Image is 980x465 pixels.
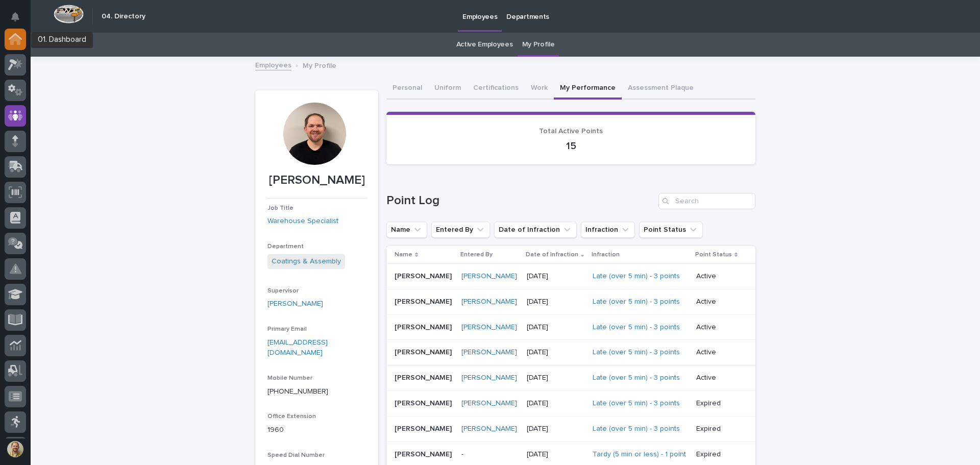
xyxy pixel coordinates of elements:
img: Workspace Logo [54,5,84,23]
p: [DATE] [527,272,584,281]
p: Active [696,323,739,332]
p: Expired [696,399,739,408]
p: Active [696,298,739,306]
p: [DATE] [527,425,584,433]
p: [PERSON_NAME] [395,448,454,459]
span: Primary Email [267,326,307,332]
tr: [PERSON_NAME][PERSON_NAME] [PERSON_NAME] [DATE]Late (over 5 min) - 3 points Active [386,289,755,314]
span: Total Active Points [539,128,603,135]
p: [PERSON_NAME] [395,372,454,382]
button: My Performance [554,78,622,100]
a: My Profile [522,33,555,57]
button: Name [386,222,427,238]
button: Work [525,78,554,100]
a: Active Employees [456,33,513,57]
a: [PERSON_NAME] [461,374,517,382]
a: [PERSON_NAME] [461,348,517,357]
a: [PHONE_NUMBER] [267,388,328,395]
a: [PERSON_NAME] [267,299,323,309]
tr: [PERSON_NAME][PERSON_NAME] [PERSON_NAME] [DATE]Late (over 5 min) - 3 points Expired [386,390,755,416]
p: Name [395,249,412,260]
button: users-avatar [5,438,26,460]
p: Expired [696,450,739,459]
p: Entered By [460,249,493,260]
h2: 04. Directory [102,12,145,21]
a: Late (over 5 min) - 3 points [593,425,680,433]
tr: [PERSON_NAME][PERSON_NAME] [PERSON_NAME] [DATE]Late (over 5 min) - 3 points Active [386,365,755,391]
p: [PERSON_NAME] [395,423,454,433]
input: Search [658,193,755,209]
p: [PERSON_NAME] [267,173,366,188]
a: Late (over 5 min) - 3 points [593,348,680,357]
p: [DATE] [527,323,584,332]
p: [DATE] [527,298,584,306]
div: Notifications [13,12,26,29]
a: [EMAIL_ADDRESS][DOMAIN_NAME] [267,339,328,357]
a: [PERSON_NAME] [461,272,517,281]
a: Late (over 5 min) - 3 points [593,272,680,281]
button: Notifications [5,6,26,28]
p: [DATE] [527,450,584,459]
tr: [PERSON_NAME][PERSON_NAME] [PERSON_NAME] [DATE]Late (over 5 min) - 3 points Active [386,263,755,289]
p: Expired [696,425,739,433]
a: Warehouse Specialist [267,216,338,227]
p: My Profile [303,59,336,70]
p: Active [696,272,739,281]
span: Supervisor [267,288,299,294]
a: [PERSON_NAME] [461,399,517,408]
h1: Point Log [386,193,654,208]
p: [PERSON_NAME] [395,346,454,357]
p: 15 [399,140,743,152]
p: Infraction [592,249,620,260]
p: [PERSON_NAME] [395,296,454,306]
p: [PERSON_NAME] [395,270,454,281]
span: Office Extension [267,413,316,420]
a: Late (over 5 min) - 3 points [593,298,680,306]
a: [PERSON_NAME] [461,425,517,433]
a: Employees [255,59,291,70]
button: Infraction [581,222,635,238]
tr: [PERSON_NAME][PERSON_NAME] [PERSON_NAME] [DATE]Late (over 5 min) - 3 points Active [386,314,755,340]
span: Department [267,243,304,250]
p: [DATE] [527,399,584,408]
button: Entered By [431,222,490,238]
a: Late (over 5 min) - 3 points [593,323,680,332]
p: Active [696,348,739,357]
button: Uniform [428,78,467,100]
span: Job Title [267,205,293,211]
span: Speed Dial Number [267,452,325,458]
tr: [PERSON_NAME][PERSON_NAME] [PERSON_NAME] [DATE]Late (over 5 min) - 3 points Active [386,340,755,365]
p: Date of Infraction [526,249,578,260]
button: Date of Infraction [494,222,577,238]
p: - [461,450,519,459]
p: [PERSON_NAME] [395,321,454,332]
p: 1960 [267,425,366,435]
a: Late (over 5 min) - 3 points [593,374,680,382]
button: Certifications [467,78,525,100]
p: [DATE] [527,348,584,357]
a: Tardy (5 min or less) - 1 point [593,450,686,459]
a: Coatings & Assembly [272,256,341,267]
button: Personal [386,78,428,100]
button: Point Status [639,222,703,238]
p: Point Status [695,249,732,260]
a: [PERSON_NAME] [461,323,517,332]
p: [PERSON_NAME] [395,397,454,408]
p: [DATE] [527,374,584,382]
p: Active [696,374,739,382]
tr: [PERSON_NAME][PERSON_NAME] [PERSON_NAME] [DATE]Late (over 5 min) - 3 points Expired [386,416,755,442]
button: Assessment Plaque [622,78,700,100]
a: [PERSON_NAME] [461,298,517,306]
span: Mobile Number [267,375,312,381]
a: Late (over 5 min) - 3 points [593,399,680,408]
